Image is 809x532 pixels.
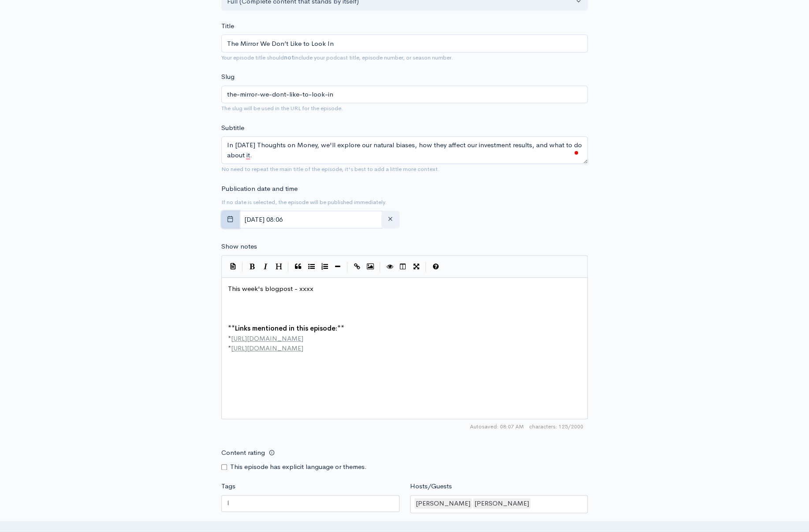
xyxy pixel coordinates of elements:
[221,136,588,164] textarea: To enrich screen reader interactions, please activate Accessibility in Grammarly extension settings
[272,260,285,273] button: Heading
[221,123,244,133] label: Subtitle
[396,260,410,273] button: Toggle Side by Side
[221,34,588,52] input: What is the episode's title?
[221,481,235,491] label: Tags
[221,54,453,61] small: Your episode title should include your podcast title, episode number, or season number.
[364,260,377,273] button: Insert Image
[246,260,259,273] button: Bold
[221,86,588,104] input: title-of-episode
[350,260,364,273] button: Create Link
[284,54,294,61] strong: not
[331,260,344,273] button: Insert Horizontal Line
[231,344,303,352] span: [URL][DOMAIN_NAME]
[381,211,399,229] button: clear
[235,324,337,332] span: Links mentioned in this episode:
[410,260,423,273] button: Toggle Fullscreen
[221,211,239,229] button: toggle
[473,498,530,509] div: [PERSON_NAME]
[221,104,343,112] small: The slug will be used in the URL for the episode.
[221,242,257,252] label: Show notes
[221,165,440,173] small: No need to repeat the main title of the episode, it's best to add a little more context.
[221,21,234,31] label: Title
[259,260,272,273] button: Italic
[227,498,229,508] input: Enter tags for this episode
[291,260,305,273] button: Quote
[347,262,348,272] i: |
[230,462,367,472] label: This episode has explicit language or themes.
[425,262,426,272] i: |
[380,262,380,272] i: |
[429,260,442,273] button: Markdown Guide
[288,262,289,272] i: |
[242,262,243,272] i: |
[410,481,452,491] label: Hosts/Guests
[305,260,318,273] button: Generic List
[221,444,265,462] label: Content rating
[470,423,524,431] span: Autosaved: 08:07 AM
[221,184,298,194] label: Publication date and time
[383,260,396,273] button: Toggle Preview
[529,423,583,431] span: 125/2000
[221,72,235,82] label: Slug
[231,334,303,342] span: [URL][DOMAIN_NAME]
[226,260,239,273] button: Insert Show Notes Template
[414,498,472,509] div: [PERSON_NAME]
[228,284,313,293] span: This week's blogpost - xxxx
[318,260,331,273] button: Numbered List
[221,198,387,206] small: If no date is selected, the episode will be published immediately.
